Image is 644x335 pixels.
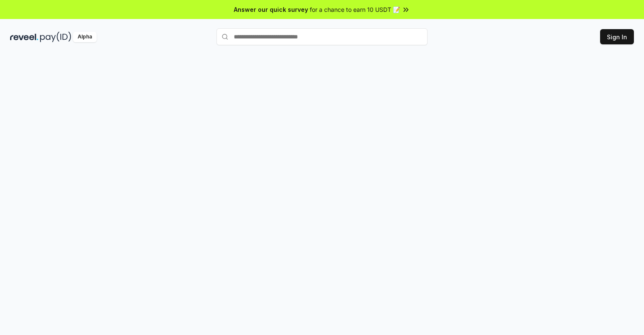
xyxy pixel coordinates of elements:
[234,5,308,14] span: Answer our quick survey
[600,29,634,44] button: Sign In
[310,5,400,14] span: for a chance to earn 10 USDT 📝
[40,32,71,42] img: pay_id
[10,32,38,42] img: reveel_dark
[73,32,97,42] div: Alpha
